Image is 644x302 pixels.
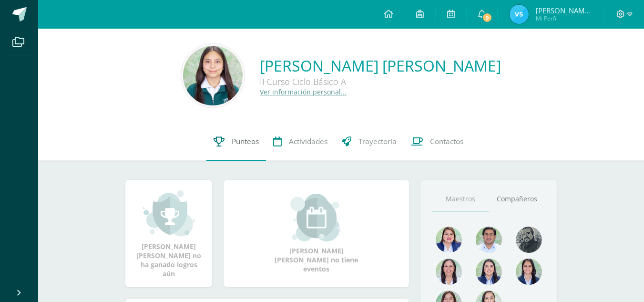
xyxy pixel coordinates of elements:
div: [PERSON_NAME] [PERSON_NAME] no ha ganado logros aún [135,189,203,278]
img: 9ac376e517150ea7a947938ae8e8916a.png [510,5,529,24]
a: Maestros [432,187,489,211]
img: 78f4197572b4db04b380d46154379998.png [436,259,462,285]
img: achievement_small.png [143,189,195,237]
span: Punteos [232,136,259,146]
a: Ver información personal... [260,87,347,96]
img: 378b528cdc553dac4b4df295a20f291a.png [183,46,243,105]
span: 9 [482,12,492,23]
a: Contactos [404,123,470,161]
a: Compañeros [489,187,545,211]
a: Actividades [266,123,335,161]
img: 1e7bfa517bf798cc96a9d855bf172288.png [476,227,502,253]
img: d4e0c534ae446c0d00535d3bb96704e9.png [516,259,542,285]
span: Actividades [289,136,327,146]
span: Contactos [430,136,463,146]
a: [PERSON_NAME] [PERSON_NAME] [260,55,501,76]
span: Mi Perfil [536,14,593,22]
div: [PERSON_NAME] [PERSON_NAME] no tiene eventos [269,194,364,273]
img: event_small.png [290,194,342,241]
a: Punteos [206,123,266,161]
span: [PERSON_NAME] [US_STATE] [536,6,593,15]
img: 135afc2e3c36cc19cf7f4a6ffd4441d1.png [436,227,462,253]
div: II Curso Ciclo Básico A [260,76,501,87]
a: Trayectoria [335,123,404,161]
img: 421193c219fb0d09e137c3cdd2ddbd05.png [476,259,502,285]
span: Trayectoria [358,136,397,146]
img: 4179e05c207095638826b52d0d6e7b97.png [516,227,542,253]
